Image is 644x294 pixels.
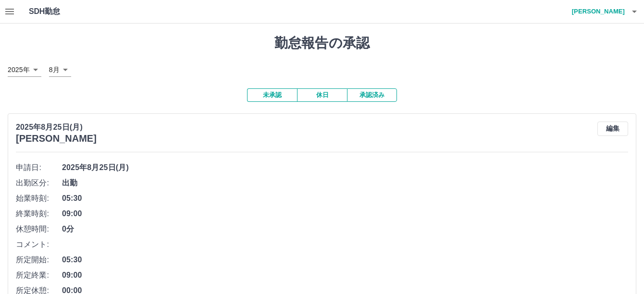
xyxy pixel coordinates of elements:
h1: 勤怠報告の承認 [8,35,636,51]
span: 出勤区分: [16,177,62,189]
p: 2025年8月25日(月) [16,122,97,133]
span: 所定終業: [16,269,62,281]
span: 休憩時間: [16,223,62,235]
span: 始業時刻: [16,193,62,204]
button: 編集 [597,122,628,136]
button: 休日 [297,88,347,102]
span: 終業時刻: [16,208,62,220]
span: 申請日: [16,162,62,173]
span: 0分 [62,223,628,235]
button: 承認済み [347,88,397,102]
span: 05:30 [62,193,628,204]
span: コメント: [16,239,62,250]
span: 所定開始: [16,254,62,266]
span: 出勤 [62,177,628,189]
span: 09:00 [62,208,628,220]
h3: [PERSON_NAME] [16,133,97,144]
span: 2025年8月25日(月) [62,162,628,173]
span: 05:30 [62,254,628,266]
span: 09:00 [62,269,628,281]
button: 未承認 [247,88,297,102]
div: 8月 [49,63,71,77]
div: 2025年 [8,63,41,77]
